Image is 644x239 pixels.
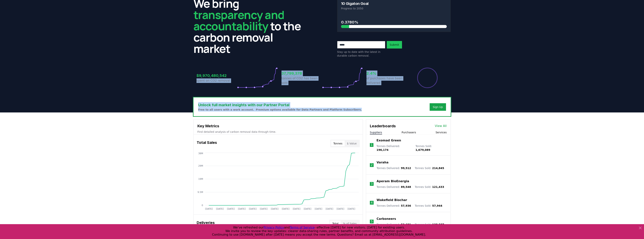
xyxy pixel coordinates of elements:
a: Wakefield Biochar [377,198,407,202]
p: 1 [371,143,372,147]
tspan: [DATE] [282,208,289,210]
p: Tonnes Sold : [415,144,447,152]
p: 3 [371,182,373,186]
p: Tonnes Delivered : [377,166,411,170]
tspan: 29M [198,165,203,167]
button: % of Sales [341,221,359,227]
tspan: [DATE] [205,208,213,210]
a: Exomad Green [376,138,401,143]
h3: 0.3780% [341,19,447,25]
p: Stay up to date with the latest in durable carbon removal. [337,50,385,58]
tspan: [DATE] [260,208,268,210]
tspan: 19M [198,178,203,180]
span: transparency and accountability [193,7,284,34]
p: Free to all users with a work account. Premium options available for Data Partners and Platform S... [198,108,362,112]
p: Tonnes Sold : [415,185,444,189]
button: Tonnes [331,140,345,146]
button: $ Value [345,140,359,146]
h3: Leaderboards [370,123,396,129]
h3: Total Sales [197,140,217,147]
tspan: [DATE] [325,208,333,210]
tspan: 38M [198,152,203,155]
tspan: [DATE] [315,208,322,210]
p: Tonnes Delivered : [376,144,412,152]
p: Tonnes Sold : [415,204,442,208]
p: Tonnes Delivered : [377,223,411,226]
p: of purchases have been delivered [366,76,407,85]
span: 89,548 [401,185,411,188]
p: Tonnes Sold : [415,166,444,170]
button: Submit [387,41,402,49]
button: Sign Up [430,103,446,111]
tspan: [DATE] [238,208,246,210]
h3: Key Metrics [197,123,359,129]
h3: 10 Gigaton Goal [341,2,369,5]
p: Tonnes Delivered : [377,185,411,189]
h3: 2.4% [366,71,407,76]
button: Purchasers [402,131,416,134]
h3: 37,799,378 [281,71,322,76]
p: Tonnes Sold : [415,223,444,226]
h3: Unlock full market insights with our Partner Portal [198,102,362,108]
span: 53,601 [401,223,411,226]
a: Carboneers [377,217,396,221]
tspan: [DATE] [216,208,224,210]
p: Progress to 2050 [341,7,447,10]
span: 57,936 [401,204,411,207]
p: Find detailed analysis of carbon removal data through time. [197,130,359,134]
h3: Deliveries [197,220,215,227]
div: Percentage of sales delivered [417,67,438,88]
span: 121,433 [432,185,444,188]
h3: $9,970,480,542 [196,73,237,78]
tspan: [DATE] [249,208,256,210]
span: 1,679,089 [415,148,430,151]
tspan: [DATE] [271,208,278,210]
tspan: 9.5M [197,191,203,193]
a: Sign Up [433,105,443,109]
p: 5 [371,219,373,224]
span: 57,944 [432,204,442,207]
tspan: [DATE] [337,208,344,210]
a: View All [435,124,447,128]
tspan: [DATE] [347,208,355,210]
span: 196,174 [376,148,388,151]
p: 2 [371,163,373,167]
button: Suppliers [370,131,382,134]
p: spent on CO2 removal [196,78,237,83]
span: 138,587 [432,223,444,226]
p: 4 [371,200,373,205]
button: Services [435,131,447,134]
tspan: [DATE] [293,208,300,210]
p: tonnes of CO2 has been sold [281,76,322,85]
span: 99,512 [401,167,411,170]
tspan: 0 [202,204,203,207]
span: 214,845 [432,167,444,170]
a: Aperam BioEnergia [377,179,409,184]
p: Tonnes Delivered : [377,204,411,208]
tspan: [DATE] [227,208,235,210]
tspan: [DATE] [304,208,311,210]
button: Total [330,221,341,227]
a: Varaha [377,160,388,165]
